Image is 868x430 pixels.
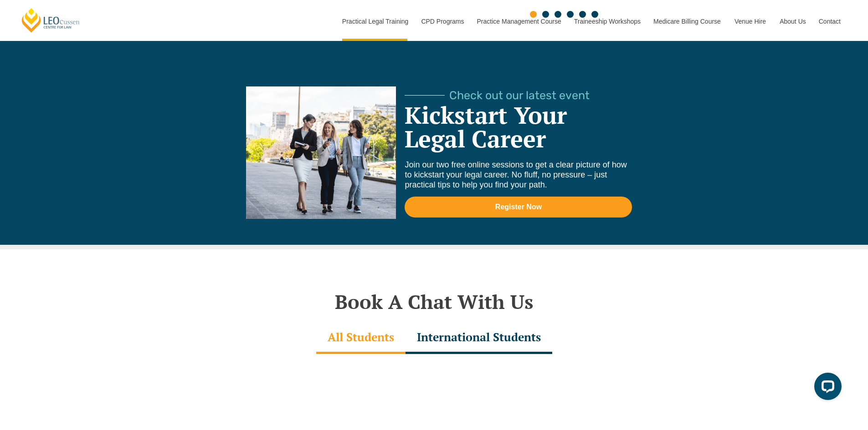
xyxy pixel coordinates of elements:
span: Go to slide 4 [567,11,574,18]
div: International Students [406,322,552,354]
h2: Book A Chat With Us [175,290,694,313]
span: Register Now [495,203,542,211]
span: Go to slide 5 [579,11,586,18]
a: [PERSON_NAME] Centre for Law [21,7,81,33]
span: Go to slide 6 [591,11,598,18]
a: Venue Hire [728,2,773,41]
a: CPD Programs [414,2,470,41]
a: Traineeship Workshops [567,2,647,41]
span: Check out our latest event [449,90,590,101]
span: Go to slide 3 [555,11,561,18]
span: Go to slide 1 [530,11,537,18]
div: All Students [316,322,406,354]
a: Practice Management Course [470,2,567,41]
a: About Us [773,2,812,41]
span: Go to slide 2 [542,11,549,18]
a: Kickstart Your Legal Career [405,99,567,154]
span: Join our two free online sessions to get a clear picture of how to kickstart your legal career [405,160,627,179]
a: Contact [812,2,847,41]
iframe: LiveChat chat widget [807,369,845,407]
a: Register Now [405,197,632,218]
a: Medicare Billing Course [647,2,728,41]
span: . No fluff, no pressure – just practical tips to help you find your path. [405,170,607,189]
a: Practical Legal Training [335,2,415,41]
